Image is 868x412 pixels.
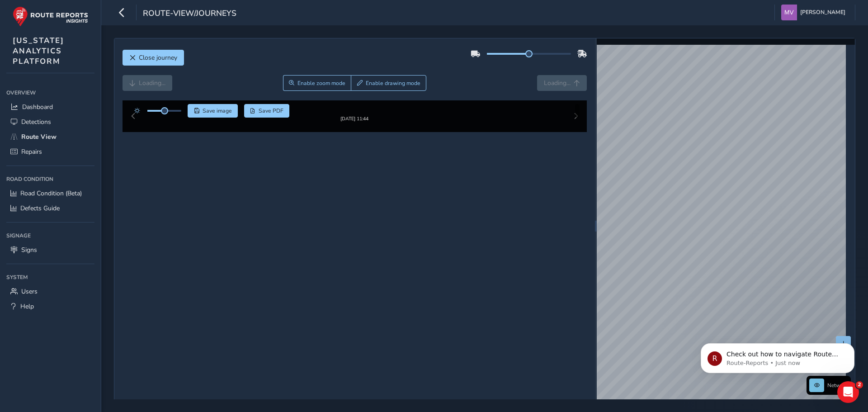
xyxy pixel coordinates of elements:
span: 2 [856,381,863,388]
a: Defects Guide [6,201,94,216]
iframe: Intercom live chat [837,381,859,403]
img: Thumbnail frame [327,114,382,123]
div: Signage [6,229,94,242]
div: Road Condition [6,172,94,186]
button: Draw [351,75,426,91]
img: rr logo [13,6,88,27]
div: System [6,270,94,284]
span: Signs [21,246,37,254]
span: Save PDF [259,107,283,114]
a: Route View [6,129,94,144]
a: Detections [6,114,94,129]
a: Dashboard [6,99,94,114]
button: PDF [244,104,290,118]
a: Help [6,299,94,314]
span: Enable drawing mode [366,80,420,87]
span: Repairs [21,147,42,156]
span: Road Condition (Beta) [20,189,82,198]
span: Save image [203,107,232,114]
a: Repairs [6,144,94,159]
span: route-view/journeys [143,8,236,20]
span: Detections [21,118,51,126]
div: [DATE] 11:44 [327,123,382,129]
img: diamond-layout [781,5,797,20]
span: [US_STATE] ANALYTICS PLATFORM [13,35,64,66]
button: [PERSON_NAME] [781,5,849,20]
iframe: Intercom notifications message [687,324,868,388]
a: Signs [6,242,94,257]
span: Help [20,302,34,311]
span: Defects Guide [20,204,60,213]
div: Overview [6,86,94,99]
a: Road Condition (Beta) [6,186,94,201]
span: Route View [21,133,57,141]
span: [PERSON_NAME] [800,5,845,20]
button: Save [188,104,238,118]
button: Close journey [123,50,184,66]
span: Users [21,287,38,296]
span: Dashboard [22,103,53,111]
a: Users [6,284,94,299]
button: Zoom [283,75,351,91]
span: Close journey [139,53,177,62]
span: Enable zoom mode [297,80,345,87]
